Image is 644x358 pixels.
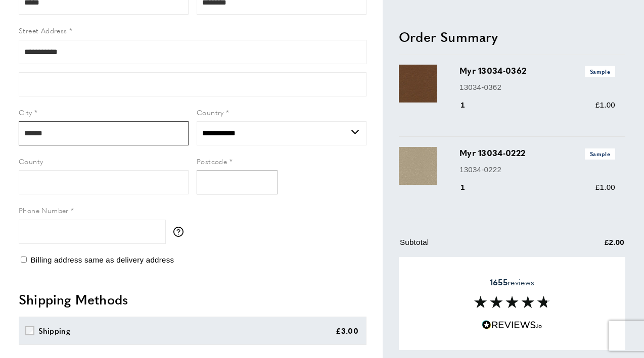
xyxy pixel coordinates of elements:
img: Reviews.io 5 stars [482,320,542,330]
img: Myr 13034-0362 [399,65,437,103]
span: Sample [585,66,615,77]
span: Billing address same as delivery address [30,255,174,264]
span: Postcode [197,156,227,166]
span: County [19,156,43,166]
span: Phone Number [19,205,69,215]
div: £3.00 [336,325,359,337]
h2: Order Summary [399,27,625,45]
td: Subtotal [400,236,554,256]
div: 1 [459,99,479,111]
span: Sample [585,148,615,159]
h3: Myr 13034-0222 [459,147,615,159]
span: City [19,107,32,117]
span: reviews [490,277,534,287]
p: 13034-0362 [459,81,615,93]
span: £1.00 [595,183,615,191]
input: Billing address same as delivery address [21,257,27,263]
button: More information [173,227,189,237]
td: £2.00 [555,236,624,256]
h2: Shipping Methods [19,290,366,309]
strong: 1655 [490,276,508,288]
span: Street Address [19,25,67,35]
span: £1.00 [595,100,615,109]
img: Reviews section [474,296,550,308]
div: Shipping [38,325,70,337]
h3: Myr 13034-0362 [459,65,615,77]
span: Country [197,107,224,117]
img: Myr 13034-0222 [399,147,437,185]
div: 1 [459,181,479,193]
p: 13034-0222 [459,163,615,175]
